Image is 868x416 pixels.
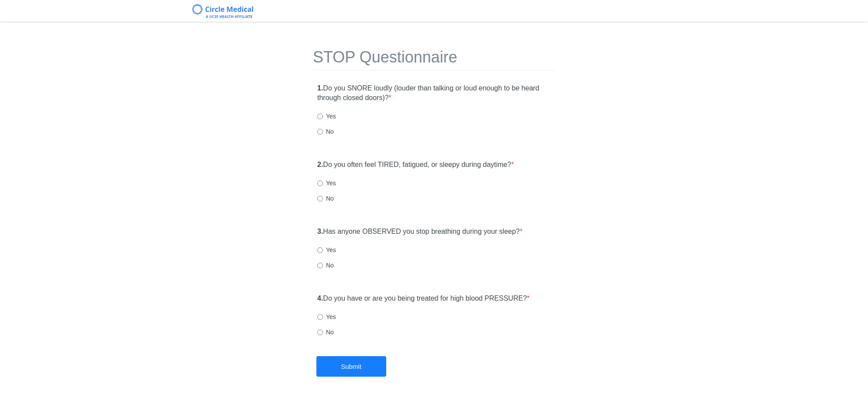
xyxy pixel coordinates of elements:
label: No [317,328,334,336]
label: No [317,127,334,136]
label: Do you have or are you being treated for high blood PRESSURE? [317,294,530,304]
strong: 1. [317,84,323,92]
input: No [317,263,323,268]
label: Yes [317,179,336,187]
label: Yes [317,312,336,321]
input: Yes [317,247,323,253]
label: No [317,194,334,203]
input: Yes [317,314,323,320]
button: Submit [316,356,386,377]
input: No [317,196,323,201]
strong: 4. [317,295,323,302]
input: Yes [317,180,323,186]
label: Yes [317,112,336,121]
img: Circle Medical Logo [192,4,254,18]
label: No [317,261,334,270]
input: No [317,329,323,335]
input: Yes [317,114,323,119]
label: Do you SNORE loudly (louder than talking or loud enough to be heard through closed doors)? [317,83,551,104]
input: No [317,129,323,135]
strong: 3. [317,228,323,235]
h1: STOP Questionnaire [313,49,555,70]
label: Yes [317,246,336,254]
label: Has anyone OBSERVED you stop breathing during your sleep? [317,227,522,237]
label: Do you often feel TIRED, fatigued, or sleepy during daytime? [317,160,514,170]
strong: 2. [317,161,323,168]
